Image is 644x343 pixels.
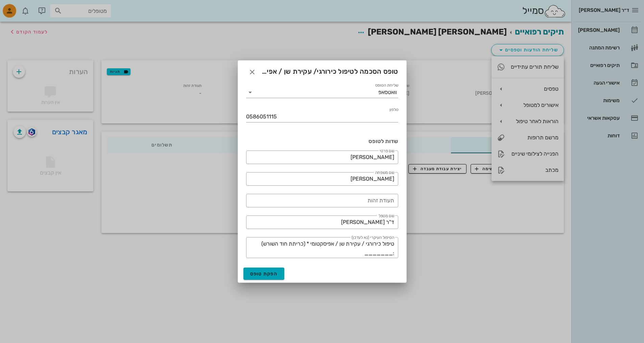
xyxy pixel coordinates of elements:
label: הטיפול העיקרי (נא לעדכן) [352,235,394,240]
label: שם פרטי [380,148,394,154]
div: שליחת הטופסוואטסאפ [246,87,398,98]
label: שם משפחה [375,170,394,175]
h3: שדות לטופס [246,138,398,145]
button: הפקת טופס [243,268,285,280]
label: שליחת הטופס [375,83,398,88]
label: טלפון [389,107,398,112]
label: שם מטפל [378,213,394,219]
span: הפקת טופס [250,271,278,277]
span: טופס הסכמה לטיפול כירורגי/ עקירת שן / אפיסקטומי [258,66,398,77]
div: וואטסאפ [378,89,397,95]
